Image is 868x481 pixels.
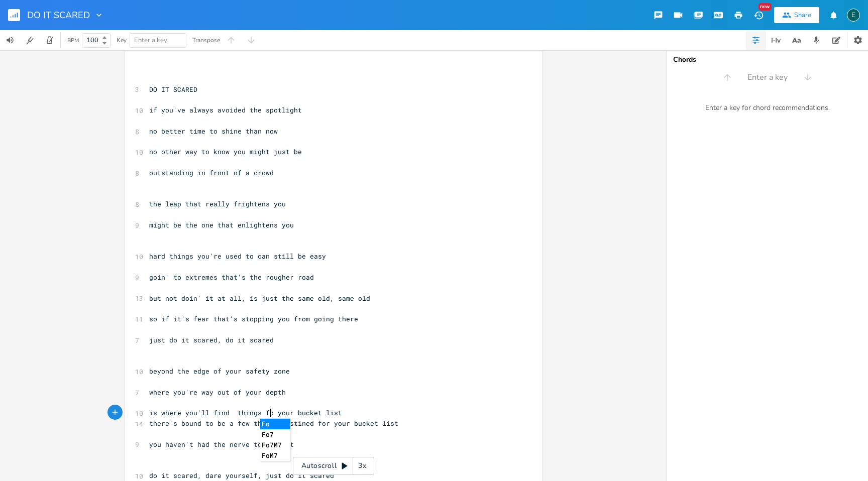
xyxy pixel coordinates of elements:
div: Transpose [192,37,220,43]
span: the leap that really frightens you [149,199,286,208]
li: Fo7M7 [260,440,290,450]
span: Enter a key [134,36,167,45]
span: where you're way out of your depth [149,388,286,397]
span: beyond the edge of your safety zone [149,367,290,376]
div: edenmusic [847,9,860,22]
span: no other way to know you might just be [149,147,302,156]
span: DO IT SCARED [27,11,90,20]
span: do it scared, dare yourself, just do it scared [149,471,334,480]
span: you haven't had the nerve to try yet [149,440,294,449]
span: Enter a key [747,72,788,83]
span: but not doin' it at all, is just the same old, same old [149,294,370,303]
li: FoM7 [260,450,290,461]
span: DO IT SCARED [149,85,197,94]
li: Fo7 [260,429,290,440]
span: goin' to extremes that's the rougher road [149,273,314,282]
button: New [748,6,769,24]
div: 3x [353,457,371,475]
span: outstanding in front of a crowd [149,168,274,177]
span: there's bound to be a few things destined for your bucket list [149,419,398,428]
span: so if it's fear that's stopping you from going there [149,314,358,323]
li: Fo [260,419,290,429]
span: no better time to shine than now [149,127,278,136]
div: Share [794,11,811,20]
span: hard things you're used to can still be easy [149,252,326,261]
div: Chords [673,56,862,63]
div: New [758,3,772,11]
span: just do it scared, do it scared [149,335,274,344]
span: might be the one that enlightens you [149,220,294,229]
span: if you've always avoided the spotlight [149,105,302,114]
div: Enter a key for chord recommendations. [667,97,868,118]
div: BPM [67,38,79,43]
button: E [847,4,860,27]
div: Key [117,37,127,43]
button: Share [774,7,819,23]
span: is where you'll find things fo your bucket list [149,408,342,417]
div: Autoscroll [293,457,374,475]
